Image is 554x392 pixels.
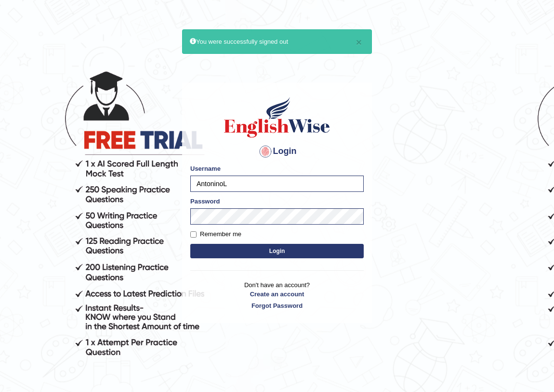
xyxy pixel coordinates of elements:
[190,144,364,159] h4: Login
[190,229,241,239] label: Remember me
[190,164,221,173] label: Username
[190,231,197,238] input: Remember me
[356,37,362,47] button: ×
[190,280,364,310] p: Don't have an account?
[182,29,372,54] div: You were successfully signed out
[190,244,364,258] button: Login
[190,290,364,299] a: Create an account
[222,96,332,139] img: Logo of English Wise sign in for intelligent practice with AI
[190,301,364,310] a: Forgot Password
[190,197,220,206] label: Password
